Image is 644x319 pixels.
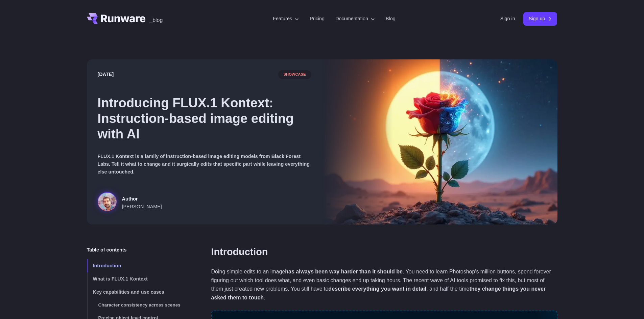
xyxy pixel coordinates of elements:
[273,15,299,23] label: Features
[87,246,127,254] span: Table of contents
[87,259,190,272] a: Introduction
[310,15,325,23] a: Pricing
[122,203,162,211] span: [PERSON_NAME]
[211,246,268,258] a: Introduction
[149,13,163,24] a: _blog
[98,302,181,308] span: Character consistency across scenes
[98,153,311,176] p: FLUX.1 Kontext is a family of instruction-based image editing models from Black Forest Labs. Tell...
[87,286,190,299] a: Key capabilities and use cases
[93,276,148,282] span: What is FLUX.1 Kontext
[386,15,396,23] a: Blog
[278,70,311,79] span: showcase
[500,15,515,23] a: Sign in
[322,59,557,224] img: Surreal rose in a desert landscape, split between day and night with the sun and moon aligned beh...
[87,272,190,286] a: What is FLUX.1 Kontext
[149,18,163,23] span: _blog
[93,289,164,295] span: Key capabilities and use cases
[285,269,403,274] strong: has always been way harder than it should be
[98,95,311,142] h1: Introducing FLUX.1 Kontext: Instruction-based image editing with AI
[98,192,162,214] a: Surreal rose in a desert landscape, split between day and night with the sun and moon aligned beh...
[328,286,426,292] strong: describe everything you want in detail
[87,13,146,24] a: Go to /
[98,71,114,78] time: [DATE]
[122,195,162,203] span: Author
[335,15,375,23] label: Documentation
[523,12,557,25] a: Sign up
[87,299,190,312] a: Character consistency across scenes
[211,267,557,302] p: Doing simple edits to an image . You need to learn Photoshop's million buttons, spend forever fig...
[93,263,121,268] span: Introduction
